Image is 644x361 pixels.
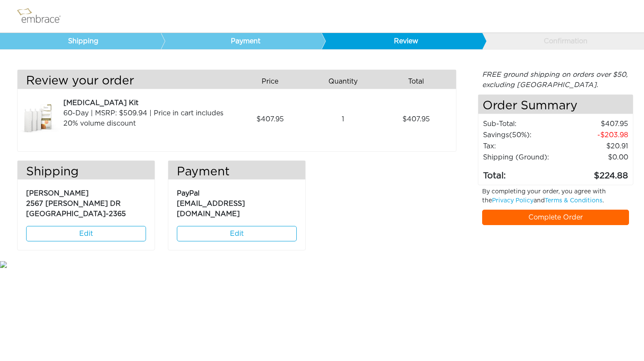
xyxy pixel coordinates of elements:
[563,141,629,152] td: 20.91
[478,95,633,114] h4: Order Summary
[63,108,230,129] div: 60-Day | MSRP: $509.94 | Price in cart includes 20% volume discount
[509,132,530,138] span: (50%)
[177,226,297,241] a: Edit
[482,33,643,49] a: Confirmation
[342,114,344,124] span: 1
[483,118,563,129] td: Sub-Total:
[563,129,629,141] td: 203.98
[483,163,563,183] td: Total:
[168,165,305,180] h3: Payment
[256,114,284,124] span: 407.95
[402,114,430,124] span: 407.95
[63,98,230,108] div: [MEDICAL_DATA] Kit
[177,190,200,197] span: PayPal
[482,210,629,225] a: Complete Order
[161,33,322,49] a: Payment
[177,200,245,217] span: [EMAIL_ADDRESS][DOMAIN_NAME]
[483,129,563,141] td: Savings :
[15,6,71,27] img: logo.png
[483,152,563,163] td: Shipping (Ground):
[478,69,634,90] div: FREE ground shipping on orders over $50, excluding [GEOGRAPHIC_DATA].
[237,74,310,89] div: Price
[383,74,456,89] div: Total
[483,141,563,152] td: Tax:
[18,74,230,89] h3: Review your order
[563,118,629,129] td: 407.95
[321,33,482,49] a: Review
[492,198,534,204] a: Privacy Policy
[563,152,629,163] td: $0.00
[476,187,636,210] div: By completing your order, you agree with the and .
[18,98,60,141] img: a09f5d18-8da6-11e7-9c79-02e45ca4b85b.jpeg
[545,198,602,204] a: Terms & Conditions
[26,226,146,241] a: Edit
[563,163,629,183] td: 224.88
[18,165,155,180] h3: Shipping
[328,76,358,87] span: Quantity
[26,184,146,219] p: [PERSON_NAME] 2567 [PERSON_NAME] DR [GEOGRAPHIC_DATA]-2365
